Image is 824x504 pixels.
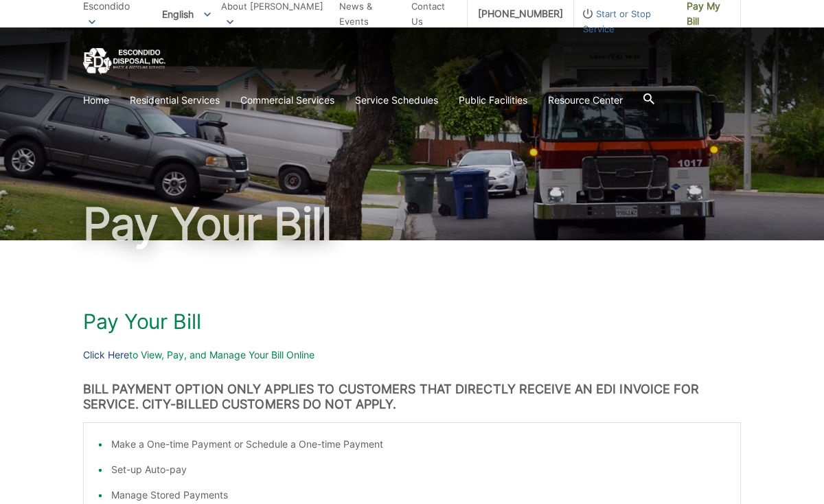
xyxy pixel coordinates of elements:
p: to View, Pay, and Manage Your Bill Online [83,347,741,363]
a: Resource Center [548,93,623,108]
span: English [152,3,221,25]
a: Click Here [83,347,129,363]
li: Set-up Auto-pay [111,462,726,477]
a: Public Facilities [459,93,527,108]
h1: Pay Your Bill [83,309,741,334]
a: Home [83,93,109,108]
a: EDCD logo. Return to the homepage. [83,48,165,75]
h3: BILL PAYMENT OPTION ONLY APPLIES TO CUSTOMERS THAT DIRECTLY RECEIVE AN EDI INVOICE FOR SERVICE. C... [83,382,741,412]
a: Commercial Services [240,93,334,108]
a: Service Schedules [355,93,438,108]
h1: Pay Your Bill [83,202,741,246]
a: Residential Services [130,93,220,108]
li: Manage Stored Payments [111,488,726,503]
li: Make a One-time Payment or Schedule a One-time Payment [111,437,726,452]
